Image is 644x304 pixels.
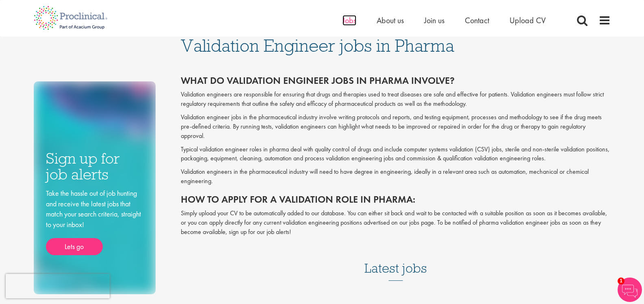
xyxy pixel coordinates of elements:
span: Validation Engineer jobs in Pharma [181,35,454,57]
p: Validation engineers in the pharmaceutical industry will need to have degree in engineering, idea... [181,167,611,186]
span: 1 [618,278,624,284]
h2: What do validation engineer jobs in pharma involve? [181,75,611,86]
a: Jobs [343,15,356,26]
a: Upload CV [510,15,546,26]
p: Simply upload your CV to be automatically added to our database. You can either sit back and wait... [181,209,611,237]
div: Take the hassle out of job hunting and receive the latest jobs that match your search criteria, s... [46,188,143,255]
img: Chatbot [618,278,642,302]
a: About us [377,15,404,26]
iframe: reCAPTCHA [6,274,110,298]
a: Lets go [46,238,103,255]
p: Validation engineers are responsible for ensuring that drugs and therapies used to treat diseases... [181,90,611,109]
h3: Latest jobs [364,241,427,281]
h2: How to apply for a validation role in pharma: [181,194,611,205]
a: Contact [465,15,489,26]
h3: Sign up for job alerts [46,151,143,182]
a: Join us [424,15,445,26]
p: Validation engineer jobs in the pharmaceutical industry involve writing protocols and reports, an... [181,113,611,141]
p: Typical validation engineer roles in pharma deal with quality control of drugs and include comput... [181,145,611,164]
